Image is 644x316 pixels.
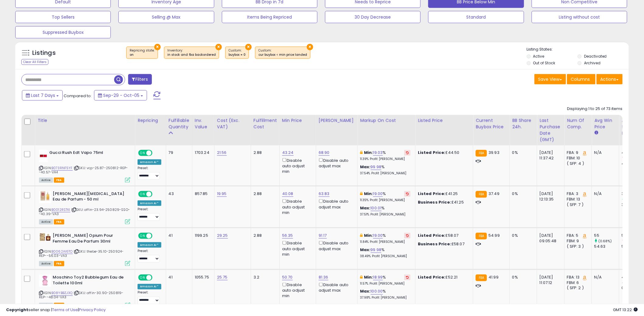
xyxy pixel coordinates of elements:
span: | SKU: thebe-35.10-250924-REP--56.03-VA3 [39,249,124,258]
img: 21P1LbHAYlL._SL40_.jpg [39,150,48,162]
a: B0012RSTKI [51,207,70,212]
div: FBM: 9 [567,238,587,244]
div: 857.85 [195,191,210,197]
b: Business Price: [418,241,451,247]
span: All listings currently available for purchase on Amazon [39,178,53,183]
span: Columns [571,76,590,82]
a: 18.99 [373,274,383,280]
button: Columns [567,74,596,84]
button: × [215,44,222,50]
div: N/A [594,191,614,197]
span: Compared to: [64,93,92,99]
strong: Copyright [6,307,28,313]
b: Min: [364,233,373,238]
label: Out of Stock [533,60,555,66]
p: 37.51% Profit [PERSON_NAME] [360,212,411,217]
div: N/A [594,275,614,280]
div: Current Buybox Price [476,117,507,130]
p: 37.54% Profit [PERSON_NAME] [360,171,411,176]
div: £58.07 [418,241,468,247]
span: OFF [152,275,161,280]
div: FBA: 13 [567,275,587,280]
div: Disable auto adjust min [282,240,311,257]
span: OFF [152,191,161,197]
div: 1703.24 [195,150,210,155]
div: 1199.25 [195,233,210,238]
small: FBA [476,275,487,281]
span: | SKU: affin-23.94-250829-SSO--40.39-VA3 [39,207,130,216]
div: [DATE] 12:13:35 [540,191,560,202]
b: Business Price: [418,199,451,205]
div: Amazon AI * [138,242,161,248]
a: 50.70 [282,274,293,280]
div: Listed Price [418,117,471,124]
div: in stock and fba backordered [167,53,216,57]
div: ( SFP: 7 ) [567,202,587,208]
span: | SKU: affin-30.90-250819-REP--48.04-VA3 [39,291,123,300]
button: Selling @ Max [118,11,214,23]
div: Amazon AI * [138,201,161,206]
div: ASIN: [39,275,130,307]
span: Custom: [258,48,307,57]
div: 2.88 [254,233,275,238]
div: 0% [512,275,532,280]
b: Listed Price: [418,191,446,197]
div: buybox = 0 [229,53,246,57]
b: Moschino Toy2 Bubblegum Eau de Toilette 100ml [53,275,127,287]
b: Listed Price: [418,150,446,155]
div: ( SFP: 4 ) [567,161,587,166]
button: × [154,44,161,50]
b: Min: [364,191,373,197]
p: 11.57% Profit [PERSON_NAME] [360,282,411,286]
div: Cost (Exc. VAT) [217,117,248,130]
div: Clear All Filters [21,59,48,65]
div: [DATE] 11:37:42 [540,150,560,161]
span: Inventory : [167,48,216,57]
span: FBA [54,261,64,266]
div: cur buybox < min price landed [258,53,307,57]
b: Listed Price: [418,233,446,238]
div: FBA: 3 [567,191,587,197]
button: Top Sellers [15,11,111,23]
span: 37.49 [488,191,499,197]
div: Avg Win Price [594,117,617,130]
div: % [360,289,411,300]
div: seller snap | | [6,307,106,313]
div: % [360,164,411,176]
span: ON [139,233,146,239]
div: 2.88 [254,191,275,197]
div: Preset: [138,166,161,180]
div: Disable auto adjust max [319,157,353,169]
a: 43.24 [282,150,294,156]
a: B08YBBZJ3Q [51,291,73,296]
button: Sep-29 - Oct-05 [94,90,147,101]
b: Min: [364,274,373,280]
div: Avg Selling Price [622,117,644,137]
div: Fulfillment Cost [254,117,277,130]
div: Min Price [282,117,313,124]
img: 41L8eQoRUrS._SL40_.jpg [39,191,51,203]
button: Filters [128,74,152,85]
a: 40.08 [282,191,293,197]
h5: Listings [32,49,56,57]
div: 0% [512,233,532,238]
p: 11.39% Profit [PERSON_NAME] [360,157,411,161]
span: 2025-10-13 13:22 GMT [613,307,638,313]
a: 100.00 [371,289,383,295]
div: % [360,205,411,217]
div: 3.2 [254,275,275,280]
span: FBA [54,178,64,183]
small: Avg Win Price. [594,130,598,136]
span: ON [139,275,146,280]
a: 25.75 [217,274,228,280]
div: FBM: 6 [567,280,587,286]
div: ASIN: [39,150,130,182]
div: Disable auto adjust min [282,198,311,215]
div: BB Share 24h. [512,117,534,130]
div: £52.21 [418,275,468,280]
button: Suppressed Buybox [15,26,111,38]
button: Items Being Repriced [222,11,317,23]
a: 19.95 [217,191,227,197]
p: 11.84% Profit [PERSON_NAME] [360,240,411,244]
a: B073RNF5YF [51,165,73,171]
